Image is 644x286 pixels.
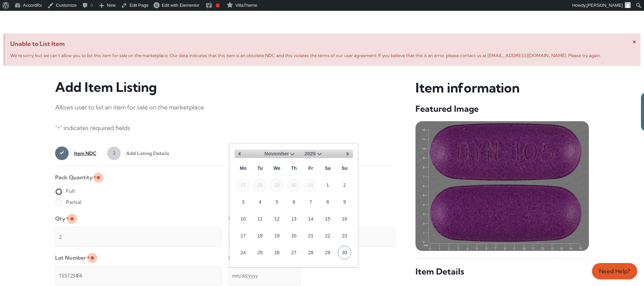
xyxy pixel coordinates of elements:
[253,246,267,259] a: 25
[321,161,334,175] span: Saturday
[236,246,250,259] a: 24
[338,212,351,226] a: 16
[304,229,317,242] a: 21
[338,229,351,242] a: 23
[415,79,589,97] h3: Item information
[415,103,589,114] h5: Featured Image
[236,229,250,242] a: 17
[107,147,121,160] span: 2
[229,266,301,286] input: mm/dd/yyyy
[69,147,96,160] span: Item NDC
[270,212,284,226] a: 12
[264,150,296,158] select: Select month
[304,246,317,259] a: 28
[10,38,636,49] span: Unable to List Item
[338,161,351,175] span: Sunday
[587,3,623,8] span: [PERSON_NAME]
[162,3,199,8] span: Edit with Elementor
[321,195,334,209] a: 8
[270,246,284,259] a: 26
[338,178,351,192] a: 2
[55,252,90,263] label: Lot Number
[304,161,317,175] span: Friday
[229,213,263,224] label: Listing Price
[236,178,250,192] span: 27
[55,197,81,208] label: Partial
[287,161,301,175] span: Thursday
[253,161,267,175] span: Tuesday
[270,178,284,192] span: 29
[55,123,396,134] p: " " indicates required fields
[338,246,351,259] a: 30
[321,178,334,192] a: 1
[321,229,334,242] a: 22
[55,147,96,160] a: 1Item NDC
[287,212,301,226] a: 13
[270,161,284,175] span: Wednesday
[270,229,284,242] a: 19
[229,252,272,263] label: Expiration Date
[305,150,324,158] select: Select year
[236,161,250,175] span: Monday
[253,212,267,226] a: 11
[633,37,636,45] span: ×
[338,195,351,209] a: 9
[55,172,96,183] legend: Pack Quantity
[236,212,250,226] a: 10
[55,147,69,160] span: 1
[343,149,353,159] a: Next
[321,246,334,259] a: 29
[55,79,396,95] h3: Add Item Listing
[236,195,250,209] a: 3
[415,266,589,277] h5: Item Details
[10,53,601,58] span: We’re sorry, but we can’t allow you to list this item for sale on the marketplace. Our data indic...
[55,102,396,113] p: Allows user to list an item for sale on the marketplace
[235,149,245,159] a: Previous
[321,212,334,226] a: 15
[270,195,284,209] a: 5
[304,212,317,226] a: 14
[216,3,220,7] div: Focus keyphrase not set
[253,229,267,242] a: 18
[253,178,267,192] span: 28
[287,246,301,259] a: 27
[592,263,637,279] a: Need Help?
[253,195,267,209] a: 4
[287,195,301,209] a: 6
[304,195,317,209] a: 7
[287,178,301,192] span: 30
[304,178,317,192] span: 31
[55,186,75,197] label: Full
[55,213,69,224] label: Qty
[287,229,301,242] a: 20
[121,147,169,160] span: Add Listing Details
